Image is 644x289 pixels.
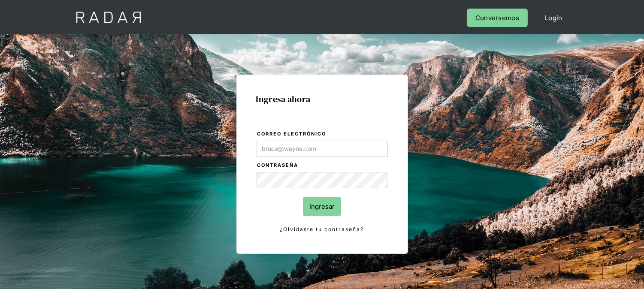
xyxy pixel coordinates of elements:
[257,225,388,234] a: ¿Olvidaste tu contraseña?
[467,9,528,27] a: Conversemos
[257,141,388,157] input: bruce@wayne.com
[257,161,388,170] label: Contraseña
[303,197,341,216] input: Ingresar
[256,94,388,104] h1: Ingresa ahora
[536,9,571,27] a: Login
[257,130,388,138] label: Correo electrónico
[256,129,388,234] form: Login Form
